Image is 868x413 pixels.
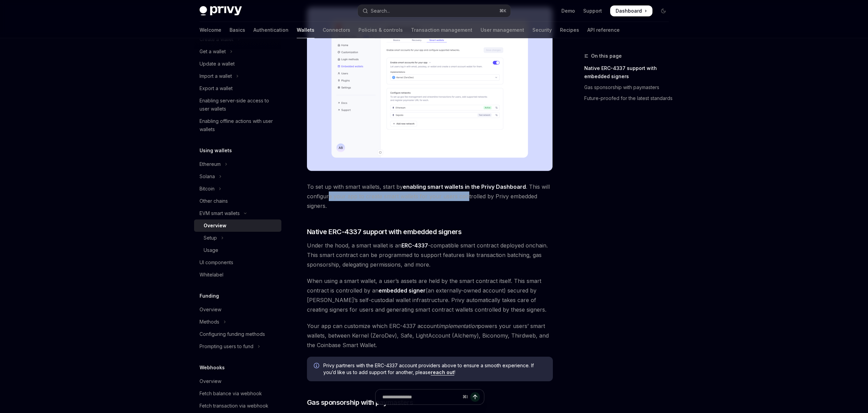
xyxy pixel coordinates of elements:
[200,402,268,410] div: Fetch transaction via webhook
[194,207,281,219] button: Toggle EVM smart wallets section
[616,8,642,14] span: Dashboard
[194,244,281,256] a: Usage
[194,183,281,195] button: Toggle Bitcoin section
[194,170,281,183] button: Toggle Solana section
[204,246,218,254] div: Usage
[323,22,350,38] a: Connectors
[194,195,281,207] a: Other chains
[194,45,281,58] button: Toggle Get a wallet section
[200,209,240,217] div: EVM smart wallets
[200,330,265,338] div: Configuring funding methods
[200,72,232,80] div: Import a wallet
[200,22,221,38] a: Welcome
[200,197,228,205] div: Other chains
[307,276,553,314] span: When using a smart wallet, a user’s assets are held by the smart contract itself. This smart cont...
[431,369,454,375] a: reach out
[194,70,281,82] button: Toggle Import a wallet section
[200,172,215,181] div: Solana
[382,389,460,404] input: Ask a question...
[200,146,232,155] h5: Using wallets
[307,7,553,171] img: Sample enable smart wallets
[584,63,674,82] a: Native ERC-4337 support with embedded signers
[481,22,524,38] a: User management
[379,287,426,294] strong: embedded signer
[200,185,215,193] div: Bitcoin
[307,321,553,350] span: Your app can customize which ERC-4337 account powers your users’ smart wallets, between Kernel (Z...
[194,115,281,136] a: Enabling offline actions with user wallets
[307,227,462,237] span: Native ERC-4337 support with embedded signers
[194,232,281,244] button: Toggle Setup section
[194,269,281,281] a: Whitelabel
[200,389,262,398] div: Fetch balance via webhook
[307,182,553,211] span: To set up with smart wallets, start by . This will configure your app to create smart wallets for...
[200,84,233,92] div: Export a wallet
[200,160,221,168] div: Ethereum
[314,363,321,370] svg: Info
[230,22,245,38] a: Basics
[194,387,281,400] a: Fetch balance via webhook
[587,22,620,38] a: API reference
[204,234,217,242] div: Setup
[200,97,277,113] div: Enabling server-side access to user wallets
[194,82,281,95] a: Export a wallet
[401,242,428,249] a: ERC-4337
[371,7,390,15] div: Search...
[307,241,553,269] span: Under the hood, a smart wallet is an -compatible smart contract deployed onchain. This smart cont...
[470,392,480,402] button: Send message
[297,22,314,38] a: Wallets
[584,93,674,104] a: Future-proofed for the latest standards
[200,47,226,56] div: Get a wallet
[439,323,478,329] em: implementation
[200,6,242,16] img: dark logo
[194,328,281,340] a: Configuring funding methods
[411,22,472,38] a: Transaction management
[584,82,674,93] a: Gas sponsorship with paymasters
[194,400,281,412] a: Fetch transaction via webhook
[200,342,253,351] div: Prompting users to fund
[358,5,511,17] button: Open search
[499,8,506,14] span: ⌘ K
[200,305,221,314] div: Overview
[194,219,281,232] a: Overview
[200,292,219,300] h5: Funding
[200,377,221,385] div: Overview
[200,258,233,267] div: UI components
[583,8,602,14] a: Support
[194,375,281,387] a: Overview
[253,22,289,38] a: Authentication
[194,158,281,170] button: Toggle Ethereum section
[610,5,652,16] a: Dashboard
[194,340,281,353] button: Toggle Prompting users to fund section
[561,8,575,14] a: Demo
[591,52,622,60] span: On this page
[194,316,281,328] button: Toggle Methods section
[200,364,225,372] h5: Webhooks
[200,271,223,279] div: Whitelabel
[194,95,281,115] a: Enabling server-side access to user wallets
[200,117,277,133] div: Enabling offline actions with user wallets
[194,58,281,70] a: Update a wallet
[194,303,281,316] a: Overview
[204,222,226,230] div: Overview
[323,362,546,376] span: Privy partners with the ERC-4337 account providers above to ensure a smooth experience. If you’d ...
[532,22,552,38] a: Security
[403,183,526,190] a: enabling smart wallets in the Privy Dashboard
[560,22,579,38] a: Recipes
[358,22,403,38] a: Policies & controls
[658,5,669,16] button: Toggle dark mode
[200,60,235,68] div: Update a wallet
[200,318,219,326] div: Methods
[194,256,281,269] a: UI components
